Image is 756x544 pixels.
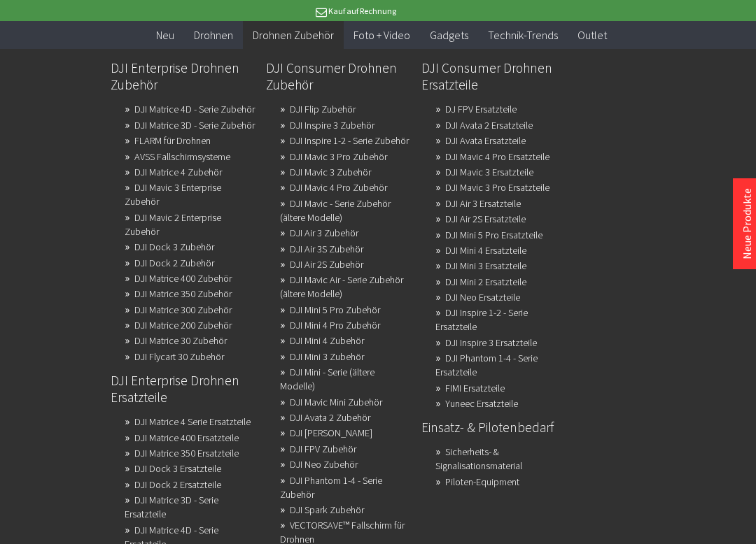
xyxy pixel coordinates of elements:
[344,21,420,50] a: Foto + Video
[290,439,356,459] a: DJI FPV Zubehör
[134,300,232,320] a: DJI Matrice 300 Zubehör
[134,131,211,150] a: FLARM für Drohnen
[488,28,558,42] span: Technik-Trends
[353,28,410,42] span: Foto + Video
[445,333,537,352] a: DJI Inspire 3 Ersatzteile
[280,270,403,303] a: DJI Mavic Air - Serie Zubehör (ältere Modelle)
[290,131,409,150] a: DJI Inspire 1-2 - Serie Zubehör
[290,347,364,366] a: DJI Mini 3 Zubehör
[435,303,528,336] a: DJI Inspire 1-2 - Serie Ersatzteile
[445,272,526,292] a: DJI Mini 2 Ersatzteile
[445,178,549,197] a: DJI Mavic 3 Pro Ersatzteile
[290,162,371,182] a: DJI Mavic 3 Zubehör
[125,490,218,524] a: DJI Matrice 3D - Serie Ersatzteile
[421,415,566,439] a: Einsatz- & Pilotenbedarf
[290,178,387,197] a: DJI Mavic 4 Pro Zubehör
[421,56,566,96] a: DJI Consumer Drohnen Ersatzteile
[445,131,526,150] a: DJI Avata Ersatzteile
[420,21,478,50] a: Gadgets
[266,56,410,96] a: DJI Consumer Drohnen Zubehör
[134,269,232,288] a: DJI Matrice 400 Zubehör
[445,115,533,135] a: DJI Avata 2 Ersatzteile
[134,331,227,350] a: DJI Matrice 30 Zubehör
[290,331,364,350] a: DJI Mini 4 Zubehör
[435,348,538,382] a: DJI Phantom 1-4 - Serie Ersatzteile
[290,392,382,412] a: DJI Mavic Mini Zubehör
[445,194,521,213] a: DJI Air 3 Ersatzteile
[134,459,221,478] a: DJI Dock 3 Ersatzteile
[478,21,568,50] a: Technik-Trends
[445,256,526,275] a: DJI Mini 3 Ersatzteile
[445,225,542,245] a: DJI Mini 5 Pro Ersatzteile
[290,147,387,166] a: DJI Mavic 3 Pro Zubehör
[134,162,222,182] a: DJI Matrice 4 Zubehör
[280,471,382,504] a: DJI Phantom 1-4 - Serie Zubehör
[445,99,517,119] a: DJ FPV Ersatzteile
[430,28,468,42] span: Gadgets
[134,237,214,257] a: DJI Dock 3 Zubehör
[134,347,224,366] a: DJI Flycart 30 Zubehör
[111,368,255,409] a: DJI Enterprise Drohnen Ersatzteile
[290,315,380,335] a: DJI Mini 4 Pro Zubehör
[134,475,221,494] a: DJI Dock 2 Ersatzteile
[146,21,184,50] a: Neu
[445,209,526,229] a: DJI Air 2S Ersatzteile
[568,21,617,50] a: Outlet
[445,241,526,260] a: DJI Mini 4 Ersatzteile
[253,28,334,42] span: Drohnen Zubehör
[134,115,255,135] a: DJI Matrice 3D - Serie Zubehör
[184,21,243,50] a: Drohnen
[445,162,533,182] a: DJI Mavic 3 Ersatzteile
[445,147,549,166] a: DJI Mavic 4 Pro Ersatzteile
[290,115,374,135] a: DJI Inspire 3 Zubehör
[280,362,374,396] a: DJI Mini - Serie (ältere Modelle)
[445,394,518,413] a: Yuneec Ersatzteile
[290,454,358,474] a: DJI Neo Zubehör
[125,178,221,211] a: DJI Mavic 3 Enterprise Zubehör
[134,428,239,448] a: DJI Matrice 400 Ersatzteile
[577,28,607,42] span: Outlet
[290,255,363,274] a: DJI Air 2S Zubehör
[194,28,233,42] span: Drohnen
[134,284,232,303] a: DJI Matrice 350 Zubehör
[111,56,255,96] a: DJI Enterprise Drohnen Zubehör
[134,443,239,463] a: DJI Matrice 350 Ersatzteile
[280,194,391,227] a: DJI Mavic - Serie Zubehör (ältere Modelle)
[290,223,358,243] a: DJI Air 3 Zubehör
[125,208,221,241] a: DJI Mavic 2 Enterprise Zubehör
[156,28,174,42] span: Neu
[290,239,363,259] a: DJI Air 3S Zubehör
[290,99,356,119] a: DJI Flip Zubehör
[290,408,370,427] a: DJI Avata 2 Zubehör
[290,300,380,320] a: DJI Mini 5 Pro Zubehör
[740,188,754,259] a: Neue Produkte
[290,423,372,443] a: DJI Avata Zubehör
[243,21,344,50] a: Drohnen Zubehör
[445,472,519,492] a: Piloten-Equipment
[134,99,255,119] a: DJI Matrice 4D - Serie Zubehör
[134,412,251,431] a: DJI Matrice 4 Serie Ersatzteile
[435,442,522,475] a: Sicherheits- & Signalisationsmaterial
[134,315,232,335] a: DJI Matrice 200 Zubehör
[290,500,364,520] a: DJI Spark Zubehör
[445,287,520,307] a: DJI Neo Ersatzteile
[134,147,230,166] a: AVSS Fallschirmsysteme
[445,378,505,398] a: FIMI Ersatzteile
[134,253,214,273] a: DJI Dock 2 Zubehör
